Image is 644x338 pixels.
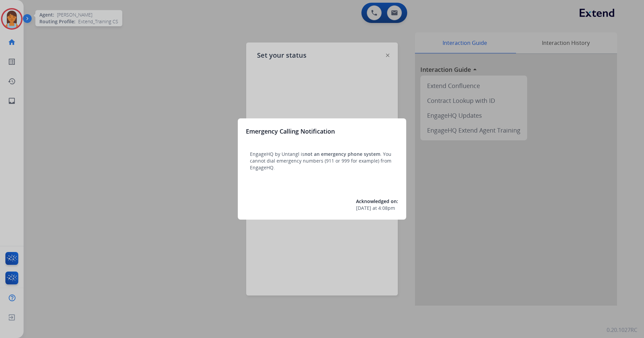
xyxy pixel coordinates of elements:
[304,151,380,157] span: not an emergency phone system
[246,126,335,136] h3: Emergency Calling Notification
[356,205,371,212] span: [DATE]
[607,326,637,334] p: 0.20.1027RC
[356,198,398,204] span: Acknowledged on:
[250,151,394,171] p: EngageHQ by Untangl is . You cannot dial emergency numbers (911 or 999 for example) from EngageHQ.
[356,205,398,212] div: at
[378,205,395,212] span: 4:08pm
